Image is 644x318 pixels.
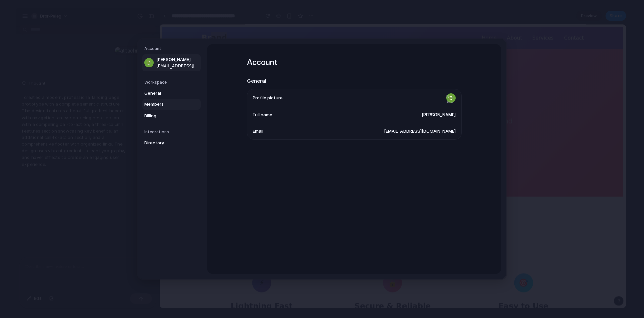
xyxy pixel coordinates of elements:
[366,10,381,19] a: About
[253,128,263,135] span: Email
[55,290,160,303] h3: Lightning Fast
[144,79,201,85] h5: Workspace
[44,8,71,21] div: Brand
[339,10,355,19] a: Home
[205,132,285,149] button: Get Started [DATE]
[144,90,187,97] span: General
[144,129,201,135] h5: Integrations
[156,63,199,69] span: [EMAIL_ADDRESS][DOMAIN_NAME]
[44,214,446,235] h2: Why Choose Us
[247,77,462,85] h2: General
[142,110,201,121] a: Billing
[373,262,393,282] div: 🎯
[426,10,446,19] a: Contact
[144,140,187,146] span: Directory
[156,56,199,63] span: [PERSON_NAME]
[97,262,117,282] div: ⚡
[111,97,379,118] p: Experience cutting-edge technology that transforms the way you work and live. Join thousands of s...
[235,262,255,282] div: 🔒
[253,95,283,101] span: Profile picture
[142,88,201,99] a: General
[144,46,201,52] h5: Account
[422,111,456,118] span: [PERSON_NAME]
[193,290,298,303] h3: Secure & Reliable
[142,138,201,148] a: Directory
[247,56,462,69] h1: Account
[253,111,272,118] span: Full name
[142,54,201,71] a: [PERSON_NAME][EMAIL_ADDRESS][DOMAIN_NAME]
[111,58,379,89] h1: Welcome to the Future
[142,99,201,110] a: Members
[392,10,415,19] a: Services
[144,101,187,108] span: Members
[144,112,187,119] span: Billing
[384,128,456,135] span: [EMAIL_ADDRESS][DOMAIN_NAME]
[330,290,436,303] h3: Easy to Use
